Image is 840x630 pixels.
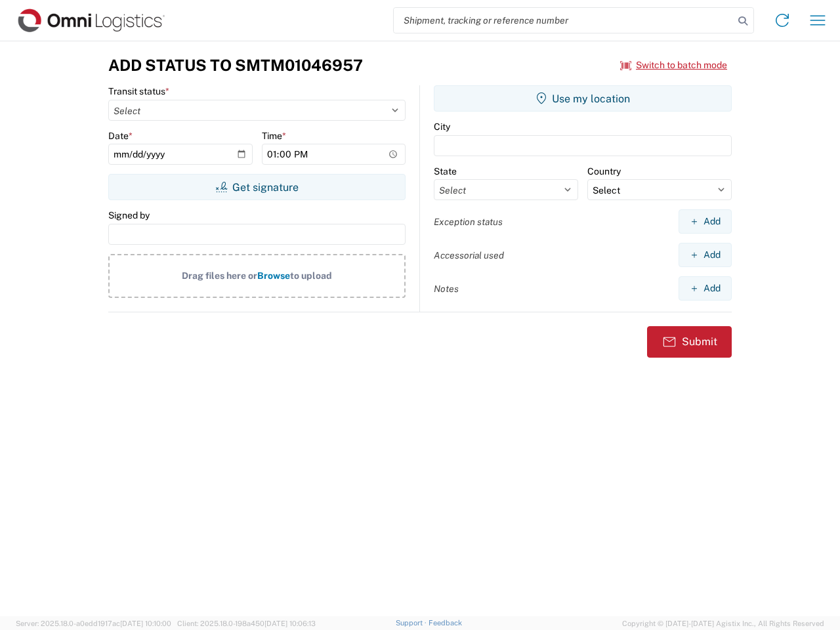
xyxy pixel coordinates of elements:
span: Server: 2025.18.0-a0edd1917ac [16,619,171,627]
label: Accessorial used [434,249,504,261]
label: Notes [434,283,459,295]
span: Drag files here or [182,270,257,281]
button: Get signature [108,174,406,200]
button: Add [679,276,732,301]
a: Feedback [429,619,462,627]
button: Add [679,243,732,267]
button: Submit [647,326,732,358]
label: State [434,165,457,177]
button: Switch to batch mode [620,54,727,76]
label: Country [587,165,621,177]
input: Shipment, tracking or reference number [394,8,734,33]
button: Use my location [434,85,732,112]
label: Date [108,130,133,142]
h3: Add Status to SMTM01046957 [108,56,363,75]
a: Support [396,619,429,627]
span: Client: 2025.18.0-198a450 [177,619,316,627]
label: Signed by [108,209,150,221]
span: Copyright © [DATE]-[DATE] Agistix Inc., All Rights Reserved [622,618,824,629]
span: to upload [290,270,332,281]
span: [DATE] 10:06:13 [264,619,316,627]
label: Transit status [108,85,169,97]
span: [DATE] 10:10:00 [120,619,171,627]
button: Add [679,209,732,234]
span: Browse [257,270,290,281]
label: Exception status [434,216,503,228]
label: Time [262,130,286,142]
label: City [434,121,450,133]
